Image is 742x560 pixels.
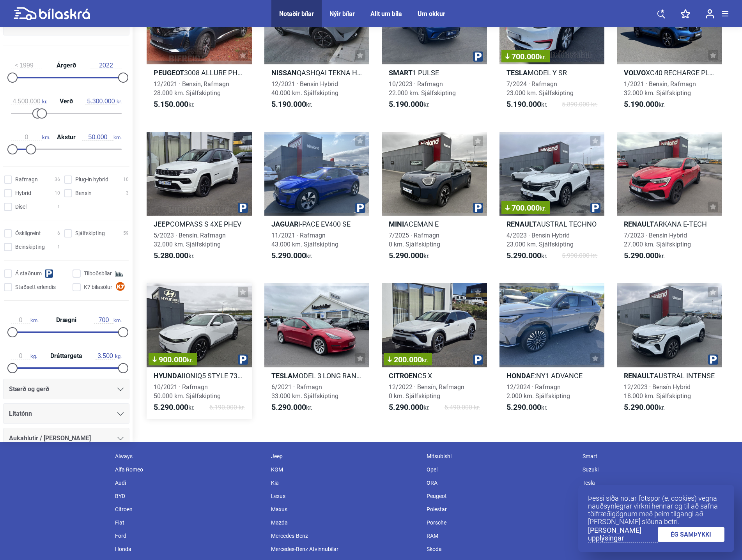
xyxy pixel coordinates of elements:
[499,220,605,229] h2: AUSTRAL TECHNO
[389,251,430,261] span: kr.
[75,175,108,184] span: Plug-in hybrid
[624,251,659,260] b: 5.290.000
[267,476,423,489] div: Kia
[389,220,404,228] b: Mini
[267,542,423,556] div: Mercedes-Benz Atvinnubílar
[94,317,122,324] span: km.
[579,450,734,463] div: Smart
[389,372,418,380] b: Citroen
[55,175,60,184] span: 36
[506,80,574,97] span: 7/2024 · Rafmagn 23.000 km. Sjálfskipting
[389,99,423,109] b: 5.190.000
[271,80,338,97] span: 12/2021 · Bensín Hybrid 40.000 km. Sjálfskipting
[11,353,37,360] span: kg.
[624,403,665,412] span: kr.
[506,99,541,109] b: 5.190.000
[506,232,574,248] span: 4/2023 · Bensín Hybrid 23.000 km. Sjálfskipting
[389,251,423,260] b: 5.290.000
[329,10,355,18] div: Nýir bílar
[382,68,487,77] h2: 1 PULSE
[579,476,734,489] div: Tesla
[267,516,423,529] div: Mazda
[506,251,541,260] b: 5.290.000
[540,53,546,61] span: kr.
[154,251,188,260] b: 5.280.000
[506,383,570,400] span: 12/2024 · Rafmagn 2.000 km. Sjálfskipting
[271,232,338,248] span: 11/2021 · Rafmagn 43.000 km. Sjálfskipting
[271,69,297,77] b: Nissan
[57,229,60,237] span: 6
[271,100,312,109] span: kr.
[238,354,248,365] img: parking.png
[111,450,267,463] div: Aiways
[57,243,60,251] span: 1
[271,402,306,412] b: 5.290.000
[154,220,170,228] b: Jeep
[75,189,92,197] span: Bensín
[499,283,605,419] a: HondaE:NY1 ADVANCE12/2024 · Rafmagn2.000 km. Sjálfskipting5.290.000kr.
[154,402,188,412] b: 5.290.000
[84,283,112,291] span: K7 bílasölur
[624,220,654,228] b: Renault
[617,371,722,380] h2: AUSTRAL INTENSE
[11,317,39,324] span: km.
[271,383,338,400] span: 6/2021 · Rafmagn 33.000 km. Sjálfskipting
[123,175,129,184] span: 10
[506,69,528,77] b: Tesla
[708,354,718,365] img: parking.png
[267,489,423,503] div: Lexus
[370,10,402,18] a: Allt um bíla
[123,229,129,237] span: 59
[147,371,252,380] h2: IONIQ5 STYLE 73KWH
[562,100,597,109] span: 5.890.000 kr.
[111,529,267,542] div: Ford
[423,516,578,529] div: Porsche
[423,489,578,503] div: Peugeot
[506,403,547,412] span: kr.
[588,494,724,526] p: Þessi síða notar fótspor (e. cookies) vegna nauðsynlegrar virkni hennar og til að safna tölfræðig...
[624,402,659,412] b: 5.290.000
[96,353,122,360] span: kg.
[499,68,605,77] h2: MODEL Y SR
[147,132,252,268] a: JeepCOMPASS S 4XE PHEV5/2023 · Bensín, Rafmagn32.000 km. Sjálfskipting5.280.000kr.
[267,503,423,516] div: Maxus
[389,232,440,248] span: 7/2025 · Rafmagn 0 km. Sjálfskipting
[382,371,487,380] h2: C5 X
[624,372,654,380] b: Renault
[624,100,665,109] span: kr.
[111,476,267,489] div: Audi
[389,100,430,109] span: kr.
[154,403,195,412] span: kr.
[389,80,456,97] span: 10/2023 · Rafmagn 22.000 km. Sjálfskipting
[624,69,646,77] b: Volvo
[473,354,483,365] img: parking.png
[111,489,267,503] div: BYD
[11,134,50,141] span: km.
[154,99,188,109] b: 5.150.000
[506,100,547,109] span: kr.
[423,529,578,542] div: RAM
[505,204,546,212] span: 700.000
[9,408,32,419] span: Litatónn
[152,356,193,363] span: 900.000
[15,229,41,237] span: Óskilgreint
[154,69,184,77] b: Peugeot
[48,353,84,359] span: Dráttargeta
[264,132,370,268] a: JaguarI-PACE EV400 SE11/2021 · Rafmagn43.000 km. Sjálfskipting5.290.000kr.
[154,80,229,97] span: 12/2021 · Bensín, Rafmagn 28.000 km. Sjálfskipting
[382,283,487,419] a: 200.000kr.CitroenC5 X12/2022 · Bensín, Rafmagn0 km. Sjálfskipting5.290.000kr.5.490.000 kr.
[624,99,659,109] b: 5.190.000
[9,433,91,444] span: Aukahlutir / [PERSON_NAME]
[147,283,252,419] a: 900.000kr.HyundaiIONIQ5 STYLE 73KWH10/2021 · Rafmagn50.000 km. Sjálfskipting5.290.000kr.6.190.000...
[658,527,725,542] a: ÉG SAMÞYKKI
[418,10,445,18] a: Um okkur
[562,251,597,261] span: 5.990.000 kr.
[271,372,292,380] b: Tesla
[84,269,112,278] span: Tilboðsbílar
[82,134,122,141] span: km.
[15,283,56,291] span: Staðsett erlendis
[57,203,60,211] span: 1
[15,243,45,251] span: Beinskipting
[111,463,267,476] div: Alfa Romeo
